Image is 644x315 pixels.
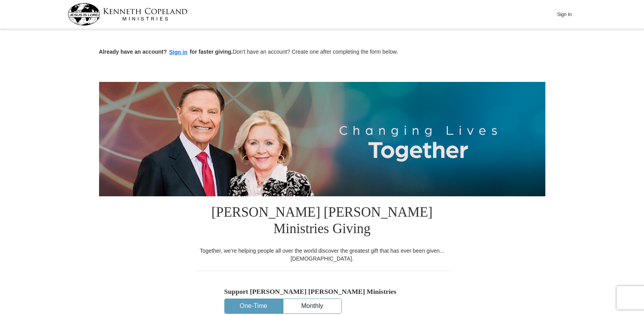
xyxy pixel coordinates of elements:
[195,247,449,262] div: Together, we're helping people all over the world discover the greatest gift that has ever been g...
[224,288,420,296] h5: Support [PERSON_NAME] [PERSON_NAME] Ministries
[68,3,188,25] img: kcm-header-logo.svg
[99,48,545,57] p: Don't have an account? Create one after completing the form below.
[553,8,576,20] button: Sign In
[283,299,341,313] button: Monthly
[225,299,283,313] button: One-Time
[195,196,449,247] h1: [PERSON_NAME] [PERSON_NAME] Ministries Giving
[167,48,190,57] button: Sign in
[99,49,233,55] strong: Already have an account? for faster giving.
